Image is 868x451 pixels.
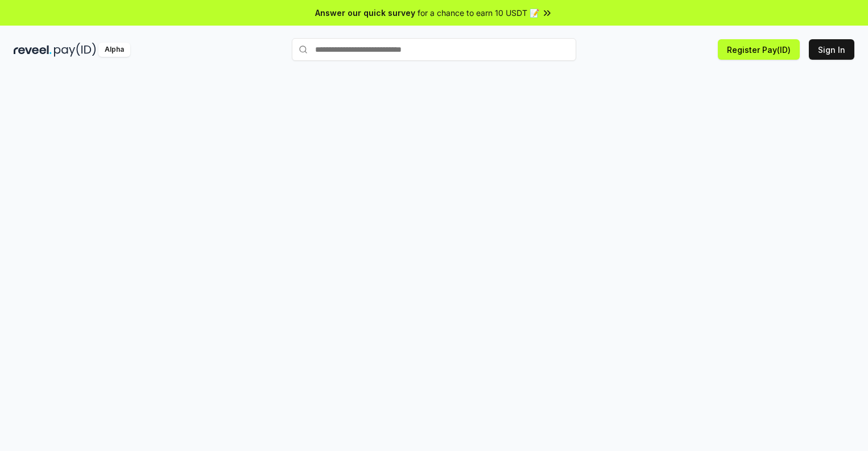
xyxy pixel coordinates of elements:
[54,43,96,57] img: pay_id
[718,39,800,60] button: Register Pay(ID)
[809,39,854,60] button: Sign In
[14,43,52,57] img: reveel_dark
[418,7,539,19] span: for a chance to earn 10 USDT 📝
[98,43,130,57] div: Alpha
[315,7,415,19] span: Answer our quick survey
